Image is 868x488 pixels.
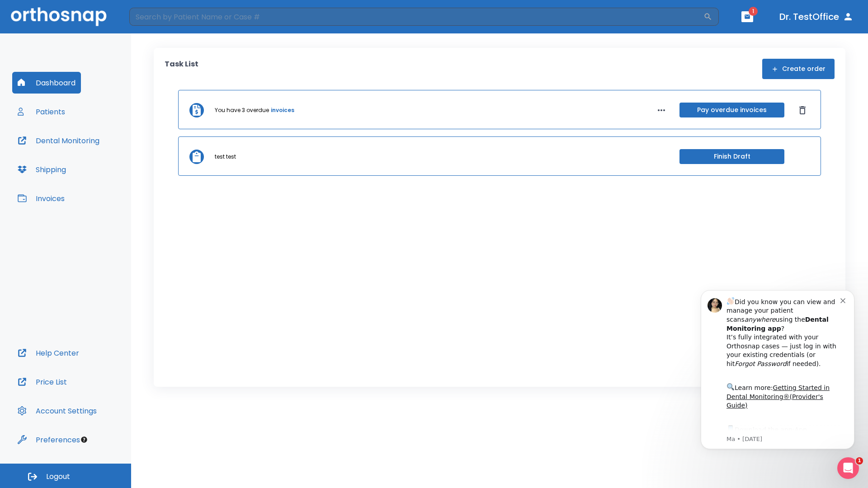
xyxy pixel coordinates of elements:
[46,472,70,482] span: Logout
[80,436,88,444] div: Tooltip anchor
[12,159,71,180] button: Shipping
[856,457,863,465] span: 1
[679,149,784,164] button: Finish Draft
[795,103,810,117] button: Dismiss
[837,457,859,479] iframe: Intercom live chat
[39,147,153,193] div: Download the app: | ​ Let us know if you need help getting started!
[12,371,72,393] button: Price List
[39,159,153,167] p: Message from Ma, sent 3w ago
[12,188,70,209] button: Invoices
[165,59,198,79] p: Task List
[12,400,102,422] button: Account Settings
[12,429,85,450] button: Preferences
[39,150,120,166] a: App Store
[687,277,868,464] iframe: Intercom notifications message
[749,7,758,16] span: 1
[215,153,236,161] p: test test
[12,101,71,122] button: Patients
[153,19,160,27] button: Dismiss notification
[776,9,857,25] button: Dr. TestOffice
[12,342,85,364] button: Help Center
[762,59,835,79] button: Create order
[129,8,703,26] input: Search by Patient Name or Case #
[679,103,784,117] button: Pay overdue invoices
[12,130,105,151] button: Dental Monitoring
[11,7,107,26] img: Orthosnap
[215,106,269,114] p: You have 3 overdue
[12,72,81,94] button: Dashboard
[271,106,294,114] a: invoices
